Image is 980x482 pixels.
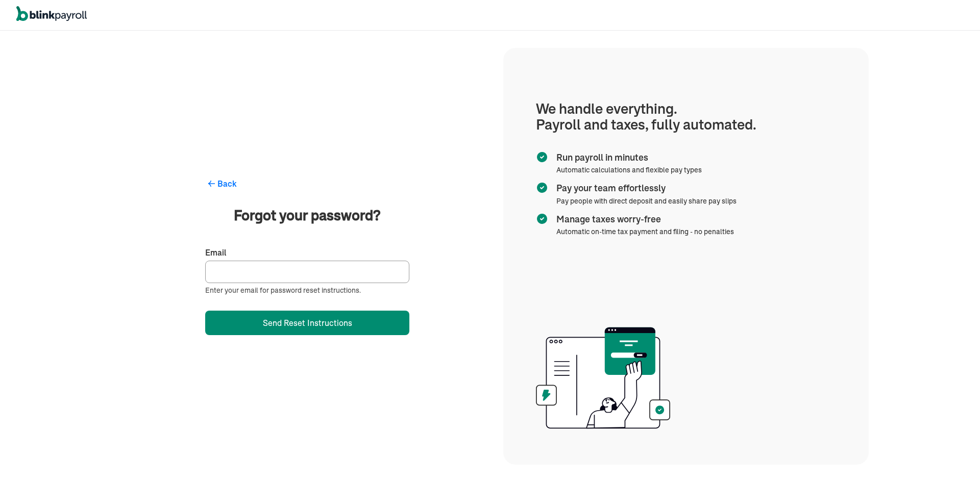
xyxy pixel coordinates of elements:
img: illustration [536,324,670,432]
span: Automatic calculations and flexible pay types [556,165,702,174]
img: checkmark [536,213,548,225]
span: Pay people with direct deposit and easily share pay slips [556,196,737,206]
span: Run payroll in minutes [556,151,698,164]
img: checkmark [536,182,548,194]
input: Email for password reset [205,261,409,283]
span: Back [217,177,237,190]
iframe: Chat Widget [810,372,980,482]
span: Automatic on-time tax payment and filing - no penalties [556,227,734,236]
span: Forgot your password? [205,205,409,225]
img: checkmark [536,151,548,163]
img: logo [16,6,87,21]
button: Send Reset Instructions [205,311,409,335]
button: Back [205,177,409,190]
span: Pay your team effortlessly [556,182,732,195]
span: Enter your email for password reset instructions. [205,285,409,295]
span: Manage taxes worry-free [556,213,730,226]
h1: We handle everything. Payroll and taxes, fully automated. [536,101,836,133]
label: Email [205,247,409,259]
